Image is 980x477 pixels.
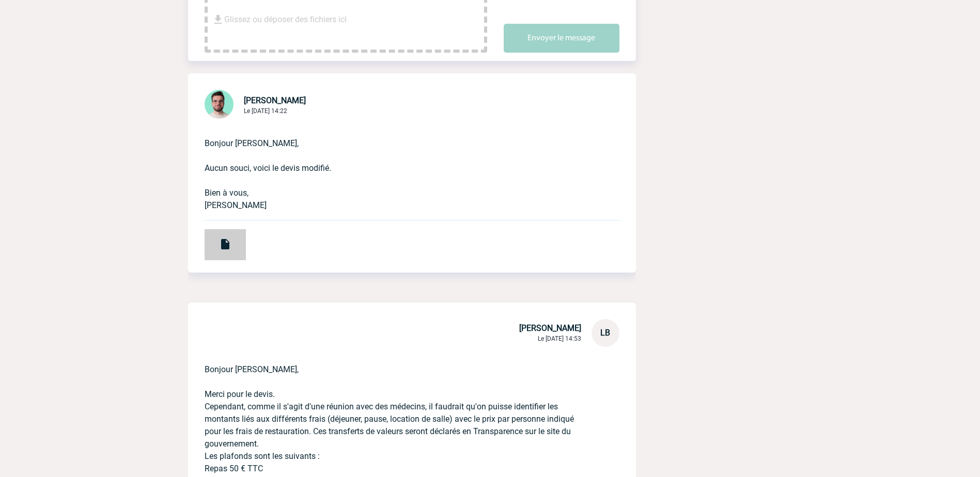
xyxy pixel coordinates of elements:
img: file_download.svg [212,13,224,26]
img: 121547-2.png [205,90,234,119]
p: Bonjour [PERSON_NAME], Aucun souci, voici le devis modifié. Bien à vous, [PERSON_NAME] [205,121,590,212]
span: [PERSON_NAME] [244,96,306,105]
span: Le [DATE] 14:22 [244,107,287,115]
span: [PERSON_NAME] [519,323,581,333]
span: LB [600,328,610,338]
button: Envoyer le message [504,24,619,53]
a: Devis PRO452969 PFIZER.pdf [188,235,246,245]
span: Le [DATE] 14:53 [538,335,581,342]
